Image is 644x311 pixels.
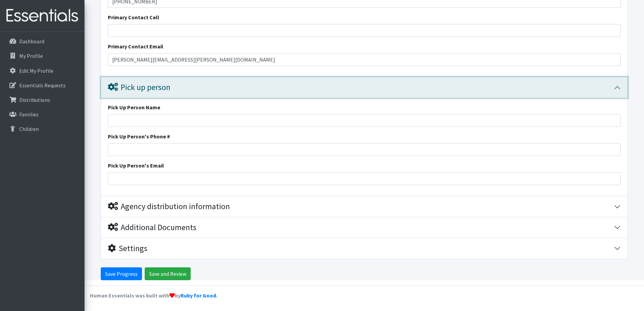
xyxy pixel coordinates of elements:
[108,83,170,92] div: Pick up person
[101,77,627,98] button: Pick up person
[108,161,164,170] label: Pick Up Person's Email
[3,4,82,27] img: HumanEssentials
[19,126,39,132] p: Children
[3,93,82,107] a: Distributions
[145,267,191,280] input: Save and Review
[3,49,82,63] a: My Profile
[19,111,39,118] p: Families
[101,267,142,280] input: Save Progress
[19,96,50,103] p: Distributions
[3,79,82,92] a: Essentials Requests
[108,13,159,21] label: Primary Contact Cell
[108,132,170,140] label: Pick Up Person's Phone #
[19,38,44,45] p: Dashboard
[108,42,163,50] label: Primary Contact Email
[3,64,82,77] a: Edit My Profile
[90,292,217,299] strong: Human Essentials was built with by .
[19,67,53,74] p: Edit My Profile
[108,103,160,111] label: Pick Up Person Name
[108,244,147,253] div: Settings
[101,238,627,259] button: Settings
[101,217,627,238] button: Additional Documents
[3,35,82,48] a: Dashboard
[19,82,66,89] p: Essentials Requests
[108,223,196,232] div: Additional Documents
[3,122,82,136] a: Children
[101,196,627,217] button: Agency distribution information
[19,52,43,59] p: My Profile
[181,292,216,299] a: Ruby for Good
[3,108,82,121] a: Families
[108,202,230,212] div: Agency distribution information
